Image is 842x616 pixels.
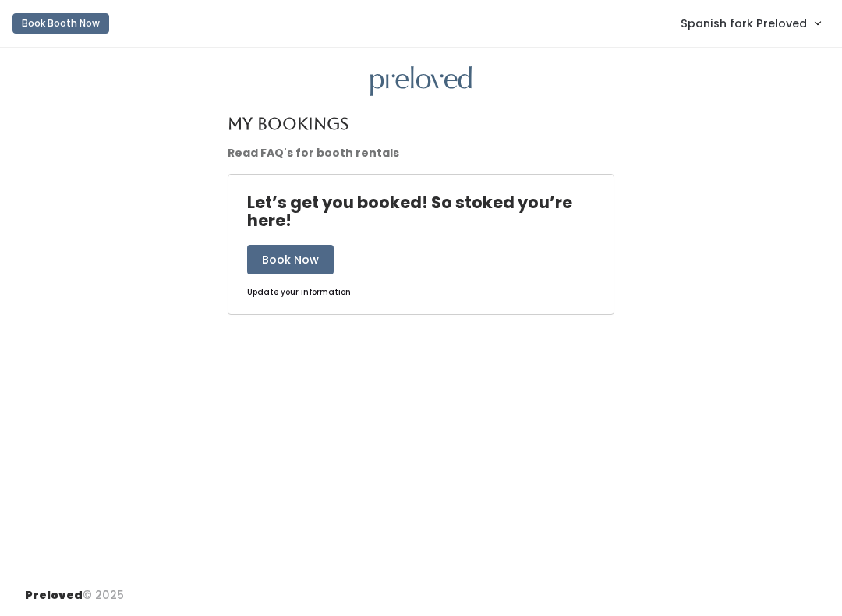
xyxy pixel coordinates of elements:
[12,13,109,34] button: Book Booth Now
[12,6,109,41] a: Book Booth Now
[247,193,614,229] h4: Let’s get you booked! So stoked you’re here!
[247,286,351,298] u: Update your information
[228,115,348,133] h4: My Bookings
[228,145,399,161] a: Read FAQ's for booth rentals
[247,245,334,274] button: Book Now
[25,575,124,604] div: © 2025
[247,287,351,299] a: Update your information
[370,66,472,97] img: preloved logo
[25,587,83,603] span: Preloved
[681,15,807,32] span: Spanish fork Preloved
[665,6,836,40] a: Spanish fork Preloved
